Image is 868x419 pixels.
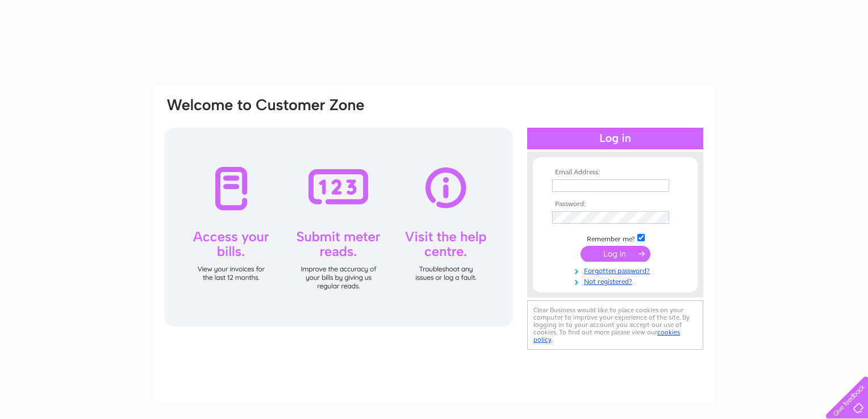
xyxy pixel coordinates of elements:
a: cookies policy [533,328,680,343]
div: Clear Business would like to place cookies on your computer to improve your experience of the sit... [527,300,703,350]
th: Email Address: [549,169,681,177]
a: Not registered? [552,275,681,286]
td: Remember me? [549,232,681,244]
input: Submit [581,246,650,262]
a: Forgotten password? [552,265,681,275]
th: Password: [549,200,681,208]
